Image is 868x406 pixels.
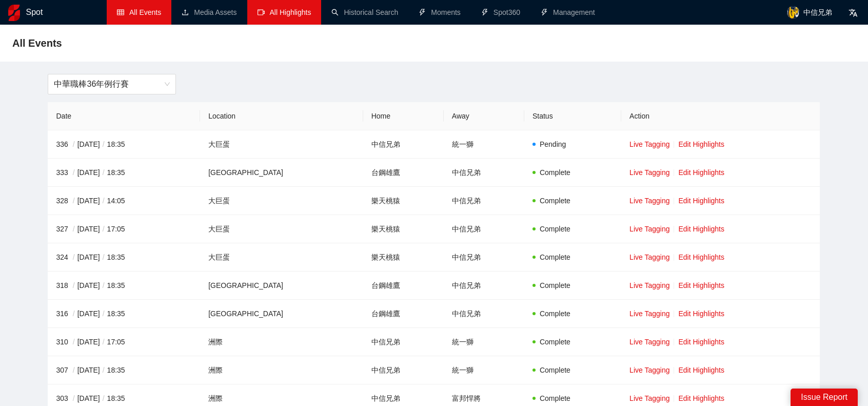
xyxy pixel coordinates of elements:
[8,5,20,21] img: logo
[444,215,524,243] td: 中信兄弟
[678,310,724,318] a: Edit Highlights
[200,328,363,356] td: 洲際
[100,281,107,289] span: /
[48,300,200,328] td: 316 [DATE] 18:35
[12,35,62,51] span: All Events
[70,338,77,346] span: /
[70,253,77,261] span: /
[540,338,570,346] span: Complete
[258,8,311,16] a: video-cameraAll Highlights
[200,130,363,159] td: 大巨蛋
[70,366,77,374] span: /
[200,102,363,130] th: Location
[331,8,398,16] a: searchHistorical Search
[200,187,363,215] td: 大巨蛋
[363,328,444,356] td: 中信兄弟
[678,253,724,261] a: Edit Highlights
[444,243,524,272] td: 中信兄弟
[629,168,669,177] a: Live Tagging
[200,272,363,300] td: [GEOGRAPHIC_DATA]
[629,197,669,205] a: Live Tagging
[200,243,363,272] td: 大巨蛋
[791,389,858,406] div: Issue Report
[48,159,200,187] td: 333 [DATE] 18:35
[363,187,444,215] td: 樂天桃猿
[363,243,444,272] td: 樂天桃猿
[70,281,77,289] span: /
[540,140,566,148] span: Pending
[100,197,107,205] span: /
[100,310,107,318] span: /
[100,338,107,346] span: /
[540,197,570,205] span: Complete
[678,140,724,148] a: Edit Highlights
[678,281,724,289] a: Edit Highlights
[363,300,444,328] td: 台鋼雄鷹
[444,356,524,384] td: 統一獅
[48,130,200,159] td: 336 [DATE] 18:35
[200,300,363,328] td: [GEOGRAPHIC_DATA]
[100,366,107,374] span: /
[540,310,570,318] span: Complete
[70,225,77,233] span: /
[621,102,820,130] th: Action
[200,356,363,384] td: 洲際
[54,74,170,94] span: 中華職棒36年例行賽
[540,366,570,374] span: Complete
[678,366,724,374] a: Edit Highlights
[363,102,444,130] th: Home
[100,225,107,233] span: /
[444,159,524,187] td: 中信兄弟
[481,8,520,16] a: thunderboltSpot360
[363,272,444,300] td: 台鋼雄鷹
[200,159,363,187] td: [GEOGRAPHIC_DATA]
[48,272,200,300] td: 318 [DATE] 18:35
[129,8,161,16] span: All Events
[540,281,570,289] span: Complete
[524,102,621,130] th: Status
[100,140,107,148] span: /
[117,9,124,16] span: table
[629,225,669,233] a: Live Tagging
[363,159,444,187] td: 台鋼雄鷹
[200,215,363,243] td: 大巨蛋
[629,281,669,289] a: Live Tagging
[363,130,444,159] td: 中信兄弟
[444,187,524,215] td: 中信兄弟
[541,8,595,16] a: thunderboltManagement
[48,328,200,356] td: 310 [DATE] 17:05
[540,394,570,402] span: Complete
[678,168,724,177] a: Edit Highlights
[540,225,570,233] span: Complete
[678,225,724,233] a: Edit Highlights
[444,328,524,356] td: 統一獅
[100,253,107,261] span: /
[70,310,77,318] span: /
[678,338,724,346] a: Edit Highlights
[70,168,77,177] span: /
[419,8,461,16] a: thunderboltMoments
[48,243,200,272] td: 324 [DATE] 18:35
[629,366,669,374] a: Live Tagging
[444,102,524,130] th: Away
[540,253,570,261] span: Complete
[787,6,799,18] img: avatar
[100,168,107,177] span: /
[678,394,724,402] a: Edit Highlights
[629,394,669,402] a: Live Tagging
[48,356,200,384] td: 307 [DATE] 18:35
[629,140,669,148] a: Live Tagging
[444,300,524,328] td: 中信兄弟
[444,272,524,300] td: 中信兄弟
[629,253,669,261] a: Live Tagging
[48,102,200,130] th: Date
[70,140,77,148] span: /
[363,356,444,384] td: 中信兄弟
[540,168,570,177] span: Complete
[70,394,77,402] span: /
[48,215,200,243] td: 327 [DATE] 17:05
[182,8,236,16] a: uploadMedia Assets
[70,197,77,205] span: /
[48,187,200,215] td: 328 [DATE] 14:05
[100,394,107,402] span: /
